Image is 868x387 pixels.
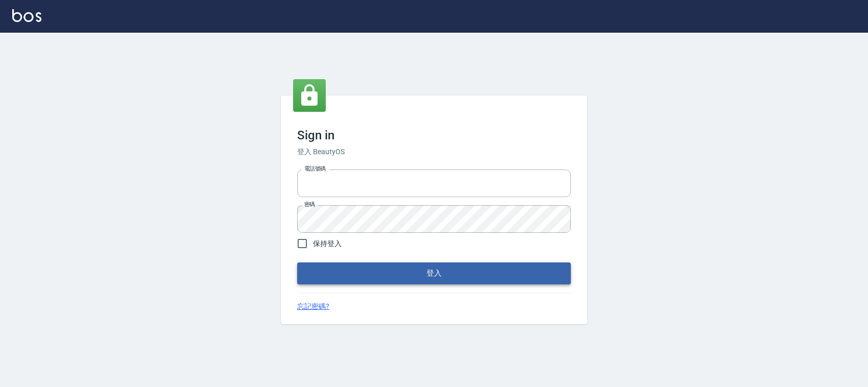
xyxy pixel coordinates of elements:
label: 電話號碼 [304,165,326,173]
h3: Sign in [297,128,571,142]
label: 密碼 [304,201,315,208]
img: Logo [12,9,41,22]
span: 保持登入 [313,238,342,249]
h6: 登入 BeautyOS [297,147,571,157]
button: 登入 [297,262,571,284]
a: 忘記密碼? [297,301,329,312]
